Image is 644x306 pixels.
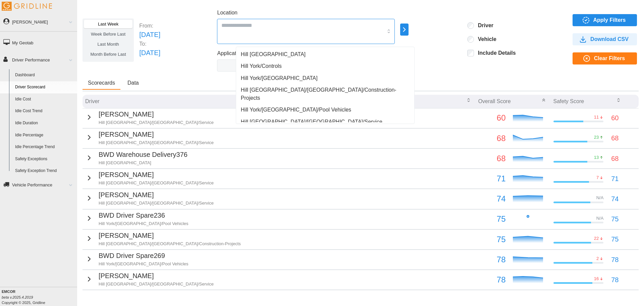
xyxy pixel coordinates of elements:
[99,261,189,267] p: Hill York/[GEOGRAPHIC_DATA]/Pool Vehicles
[594,235,599,242] p: 22
[88,80,115,86] span: Scorecards
[99,149,187,160] p: BWD Warehouse Delivery376
[12,129,77,141] a: Idle Percentage
[573,14,637,26] button: Apply Filters
[99,190,214,200] p: [PERSON_NAME]
[474,50,516,56] label: Include Details
[99,180,214,186] p: Hill [GEOGRAPHIC_DATA]/[GEOGRAPHIC_DATA]/Service
[590,34,629,45] span: Download CSV
[553,97,584,105] p: Safety Score
[596,256,599,262] p: 2
[99,241,241,247] p: Hill [GEOGRAPHIC_DATA]/[GEOGRAPHIC_DATA]/Construction-Projects
[573,33,637,45] button: Download CSV
[2,289,77,305] div: Copyright © 2025, Gridline
[478,112,506,124] p: 60
[139,30,160,40] p: [DATE]
[2,2,52,11] img: Gridline
[99,281,214,287] p: Hill [GEOGRAPHIC_DATA]/[GEOGRAPHIC_DATA]/Service
[99,230,241,241] p: [PERSON_NAME]
[593,14,626,26] span: Apply Filters
[12,93,77,105] a: Idle Cost
[594,53,625,64] span: Clear Filters
[611,154,619,164] p: 68
[474,36,496,43] label: Vehicle
[596,215,604,221] p: N/A
[611,133,619,143] p: 68
[596,175,599,181] p: 7
[99,200,214,206] p: Hill [GEOGRAPHIC_DATA]/[GEOGRAPHIC_DATA]/Service
[594,155,599,161] p: 13
[139,48,160,58] p: [DATE]
[596,195,604,201] p: N/A
[85,97,100,105] p: Driver
[12,105,77,117] a: Idle Cost Trend
[99,129,214,140] p: [PERSON_NAME]
[99,170,214,180] p: [PERSON_NAME]
[478,132,506,145] p: 68
[478,192,506,205] p: 74
[241,106,351,114] span: Hill York/[GEOGRAPHIC_DATA]/Pool Vehicles
[241,86,410,102] span: Hill [GEOGRAPHIC_DATA]/[GEOGRAPHIC_DATA]/Construction-Projects
[241,50,306,58] span: Hill [GEOGRAPHIC_DATA]
[478,233,506,246] p: 75
[99,160,187,166] p: Hill [GEOGRAPHIC_DATA]
[217,49,243,58] label: Application
[98,21,118,27] span: Last Week
[85,109,214,126] button: [PERSON_NAME]Hill [GEOGRAPHIC_DATA]/[GEOGRAPHIC_DATA]/Service
[85,230,241,247] button: [PERSON_NAME]Hill [GEOGRAPHIC_DATA]/[GEOGRAPHIC_DATA]/Construction-Projects
[139,22,160,30] p: From:
[478,152,506,165] p: 68
[99,140,214,146] p: Hill [GEOGRAPHIC_DATA]/[GEOGRAPHIC_DATA]/Service
[99,109,214,120] p: [PERSON_NAME]
[241,118,382,126] span: Hill [GEOGRAPHIC_DATA]/[GEOGRAPHIC_DATA]/Service
[85,129,214,146] button: [PERSON_NAME]Hill [GEOGRAPHIC_DATA]/[GEOGRAPHIC_DATA]/Service
[611,275,619,285] p: 78
[594,134,599,140] p: 23
[12,165,77,177] a: Safety Exception Trend
[91,52,126,57] span: Month Before Last
[85,251,189,267] button: BWD Driver Spare269Hill York/[GEOGRAPHIC_DATA]/Pool Vehicles
[12,69,77,81] a: Dashboard
[241,62,282,70] span: Hill York/Controls
[478,253,506,266] p: 78
[478,273,506,286] p: 78
[85,190,214,206] button: [PERSON_NAME]Hill [GEOGRAPHIC_DATA]/[GEOGRAPHIC_DATA]/Service
[85,271,214,287] button: [PERSON_NAME]Hill [GEOGRAPHIC_DATA]/[GEOGRAPHIC_DATA]/Service
[85,170,214,186] button: [PERSON_NAME]Hill [GEOGRAPHIC_DATA]/[GEOGRAPHIC_DATA]/Service
[478,172,506,185] p: 71
[99,120,214,126] p: Hill [GEOGRAPHIC_DATA]/[GEOGRAPHIC_DATA]/Service
[474,22,493,29] label: Driver
[139,40,160,48] p: To:
[478,97,511,105] p: Overall Score
[12,117,77,129] a: Idle Duration
[594,114,599,120] p: 11
[611,194,619,204] p: 74
[91,32,125,37] span: Week Before Last
[2,290,15,294] b: EMCOR
[217,9,237,17] label: Location
[594,276,599,282] p: 16
[2,295,33,299] i: beta v.2025.4.2019
[478,213,506,225] p: 75
[611,214,619,224] p: 75
[611,234,619,245] p: 75
[12,153,77,165] a: Safety Exceptions
[99,271,214,281] p: [PERSON_NAME]
[99,291,241,301] p: [PERSON_NAME]
[611,174,619,184] p: 71
[85,149,187,166] button: BWD Warehouse Delivery376Hill [GEOGRAPHIC_DATA]
[611,113,619,123] p: 60
[127,80,139,86] span: Data
[97,42,119,47] span: Last Month
[12,81,77,93] a: Driver Scorecard
[611,255,619,265] p: 78
[99,251,189,261] p: BWD Driver Spare269
[241,74,318,82] span: Hill York/[GEOGRAPHIC_DATA]
[99,210,189,221] p: BWD Driver Spare236
[85,210,189,227] button: BWD Driver Spare236Hill York/[GEOGRAPHIC_DATA]/Pool Vehicles
[99,221,189,227] p: Hill York/[GEOGRAPHIC_DATA]/Pool Vehicles
[573,52,637,64] button: Clear Filters
[12,141,77,153] a: Idle Percentage Trend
